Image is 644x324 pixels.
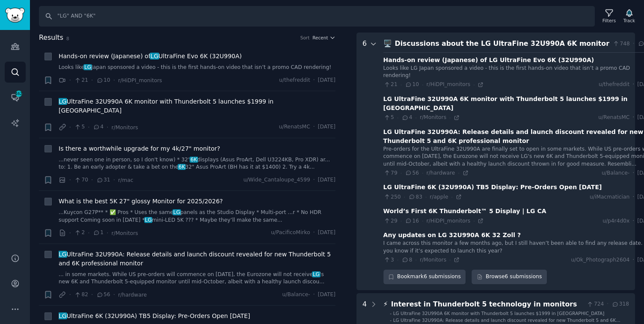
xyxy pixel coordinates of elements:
span: 8 [66,36,69,41]
span: · [313,77,315,84]
span: 16 [405,217,419,225]
span: Is there a worthwhile upgrade for my 4k/27" monitor? [59,144,220,153]
span: 8 [401,256,412,264]
span: Recent [312,35,328,41]
span: 724 [586,300,604,308]
button: Bookmark6 submissions [383,270,466,284]
span: · [107,229,108,238]
span: · [632,256,634,264]
span: · [422,170,423,176]
span: LG [83,64,92,70]
span: · [69,290,71,299]
span: 29 [383,217,398,225]
span: LG [312,271,321,277]
div: Discussions about the LG UltraFine 32U990A 6K monitor [395,39,609,49]
span: · [313,229,315,237]
span: · [422,82,423,88]
span: · [473,82,475,88]
span: · [404,194,405,200]
span: · [313,291,315,299]
span: [DATE] [318,176,335,184]
a: LGUltraFine 6K (32U990A) TB5 Display: Pre-Orders Open [DATE] [59,312,250,321]
span: r/HiDPI_monitors [118,77,162,83]
span: u/RenatsMC [598,114,629,122]
div: Sort [300,35,310,41]
span: r/Monitors [111,230,138,236]
a: 462 [5,87,26,108]
span: u/Balance- [282,291,310,299]
div: LG UltraFine 6K (32U990A) TB5 Display: Pre-Orders Open [DATE] [383,183,602,192]
span: 250 [383,193,401,201]
span: Results [39,33,63,43]
span: 6K [178,164,186,170]
span: 31 [96,176,110,184]
div: Interest in Thunderbolt 5 technology in monitors [391,299,584,310]
span: · [91,76,93,85]
span: r/Monitors [420,257,446,263]
span: LG [58,98,67,105]
span: u/Balance- [602,169,629,177]
div: - [390,310,392,316]
span: u/RenatsMC [279,123,310,131]
span: · [451,194,452,200]
div: Hands-on review (Japanese) of LG UltraFine Evo 6K (32U990A) [383,56,594,65]
span: · [69,123,71,132]
span: LG [144,217,153,223]
span: 21 [74,77,88,84]
span: r/hardware [426,170,455,176]
span: · [449,257,451,263]
span: [DATE] [318,229,335,237]
span: · [422,218,423,224]
span: · [88,123,89,132]
span: · [69,76,71,85]
a: Looks likeLGJapan sponsored a video - this is the first hands-on video that isn’t a promo CAD ren... [59,64,335,71]
span: · [113,290,115,299]
span: u/thefreddit [599,81,629,89]
button: Track [620,7,638,25]
span: u/PacificoMirko [271,229,310,237]
span: · [415,257,416,263]
span: r/Monitors [420,114,446,120]
span: [DATE] [318,123,335,131]
span: u/p4r4d0x [602,217,629,225]
span: r/hardware [118,292,147,298]
span: · [313,176,315,184]
span: · [458,170,459,176]
a: ... in some markets. While US pre-orders will commence on [DATE], the Eurozone will not receiveLG... [59,271,335,286]
span: · [69,229,71,238]
span: · [632,217,634,225]
a: Hands-on review (Japanese) ofLGUltraFine Evo 6K (32U990A) [59,52,242,61]
span: UltraFine 32U990A 6K monitor with Thunderbolt 5 launches $1999 in [GEOGRAPHIC_DATA] [59,97,335,115]
span: 5 [383,114,394,122]
span: UltraFine 6K (32U990A) TB5 Display: Pre-Orders Open [DATE] [59,312,250,321]
span: LG [58,251,67,258]
span: 🖥️ [383,39,392,48]
a: ...Kuycon G27P** * ✅ Pros * Uses the sameLGpanels as the Studio Display * Multi-port ...r * No HD... [59,209,335,224]
span: · [632,193,634,201]
span: · [113,175,115,184]
span: 2 [74,229,85,237]
span: r/Monitors [111,125,138,131]
span: 21 [383,81,398,89]
span: What is the best 5K 27" glossy Monitor for 2025/2026? [59,197,223,206]
span: r/mac [118,177,133,183]
span: · [632,114,634,122]
span: [DATE] [318,77,335,84]
span: r/HiDPI_monitors [426,218,470,224]
span: r/HiDPI_monitors [426,81,470,87]
span: 462 [15,91,23,97]
div: World’s First 6K Thunderbolt™ 5 Display | LG CA [383,207,546,216]
span: · [397,115,398,121]
div: - [390,317,392,323]
span: 10 [96,77,110,84]
button: Recent [312,35,335,41]
span: 10 [405,81,419,89]
span: · [69,175,71,184]
span: UltraFine 32U990A: Release details and launch discount revealed for new Thunderbolt 5 and 6K prof... [59,250,335,268]
a: LGUltraFine 32U990A: Release details and launch discount revealed for new Thunderbolt 5 and 6K pr... [59,250,335,268]
img: GummySearch logo [5,8,25,23]
span: [DATE] [318,291,335,299]
span: ⚡ [383,300,388,308]
div: Track [623,18,635,24]
span: r/apple [430,194,448,200]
